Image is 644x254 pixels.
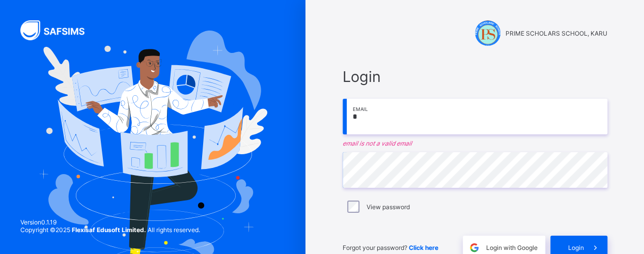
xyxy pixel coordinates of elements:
[72,226,146,234] strong: Flexisaf Edusoft Limited.
[20,20,97,40] img: SAFSIMS Logo
[367,203,410,211] label: View password
[20,218,200,226] span: Version 0.1.19
[506,30,607,37] span: PRIME SCHOLARS SCHOOL, KARU
[343,68,607,86] span: Login
[343,244,438,251] span: Forgot your password?
[343,139,607,147] em: email is not a valid email
[409,244,438,251] a: Click here
[486,244,538,251] span: Login with Google
[568,244,584,251] span: Login
[468,242,480,253] img: google.396cfc9801f0270233282035f929180a.svg
[20,226,200,234] span: Copyright © 2025 All rights reserved.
